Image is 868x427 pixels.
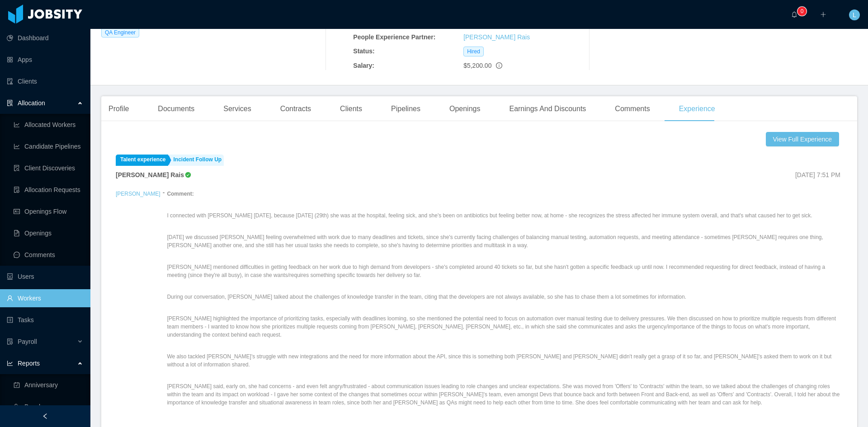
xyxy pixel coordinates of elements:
[14,181,83,199] a: icon: file-doneAllocation Requests
[151,96,202,122] div: Documents
[608,96,657,122] div: Comments
[273,96,318,122] div: Contracts
[18,338,37,345] span: Payroll
[353,33,435,41] b: People Experience Partner:
[14,202,83,221] a: icon: idcardOpenings Flow
[672,96,722,122] div: Experience
[853,9,856,20] span: L
[14,116,83,134] a: icon: line-chartAllocated Workers
[167,314,843,339] p: [PERSON_NAME] highlighted the importance of prioritizing tasks, especially with deadlines looming...
[496,62,502,69] span: info-circle
[7,100,13,106] i: icon: solution
[7,267,83,286] a: icon: robotUsers
[169,155,224,166] a: Incident Follow Up
[167,233,843,249] p: [DATE] we discussed [PERSON_NAME] feeling overwhelmed with work due to many deadlines and tickets...
[353,62,374,69] b: Salary:
[463,47,484,56] span: Hired
[216,96,258,122] div: Services
[167,382,843,407] p: [PERSON_NAME] said, early on, she had concerns - and even felt angry/frustrated - about communica...
[14,246,83,264] a: icon: messageComments
[116,171,184,178] strong: [PERSON_NAME] Rais
[7,29,83,47] a: icon: pie-chartDashboard
[14,376,83,394] a: icon: carry-outAnniversary
[116,191,160,197] a: [PERSON_NAME]
[7,311,83,329] a: icon: profileTasks
[502,96,593,122] div: Earnings And Discounts
[101,96,136,122] div: Profile
[18,360,40,367] span: Reports
[384,96,428,122] div: Pipelines
[463,62,491,69] span: $5,200.00
[442,96,488,122] div: Openings
[101,28,139,38] span: QA Engineer
[14,398,83,416] a: icon: teamBench
[766,132,839,146] button: View Full Experience
[7,338,13,345] i: icon: file-protect
[18,99,45,107] span: Allocation
[7,51,83,69] a: icon: appstoreApps
[14,224,83,242] a: icon: file-textOpenings
[167,263,843,279] p: [PERSON_NAME] mentioned difficulties in getting feedback on her work due to high demand from deve...
[333,96,369,122] div: Clients
[14,159,83,177] a: icon: file-searchClient Discoveries
[7,72,83,90] a: icon: auditClients
[766,132,843,146] a: View Full Experience
[791,11,797,18] i: icon: bell
[7,289,83,307] a: icon: userWorkers
[116,155,168,166] a: Talent experience
[7,360,13,366] i: icon: line-chart
[797,7,807,16] sup: 0
[820,11,826,18] i: icon: plus
[167,293,843,301] p: During our conversation, [PERSON_NAME] talked about the challenges of knowledge transfer in the t...
[14,137,83,155] a: icon: line-chartCandidate Pipelines
[463,33,530,41] a: [PERSON_NAME] Rais
[167,211,843,220] p: I connected with [PERSON_NAME] [DATE], because [DATE] (29th) she was at the hospital, feeling sic...
[167,352,843,369] p: We also tackled [PERSON_NAME]'s struggle with new integrations and the need for more information ...
[795,171,840,178] span: [DATE] 7:51 PM
[353,47,374,55] b: Status:
[167,191,193,197] strong: Comment:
